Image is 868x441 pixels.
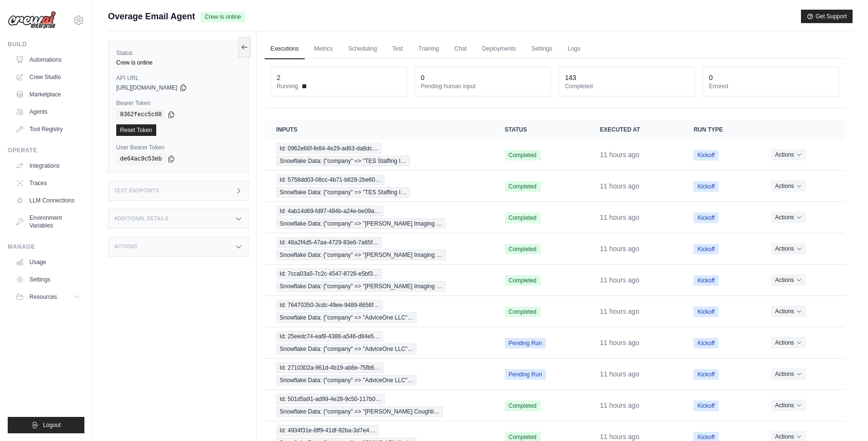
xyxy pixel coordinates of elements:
[116,59,241,67] div: Crew is online
[771,212,805,223] button: Actions for execution
[276,268,482,292] a: View execution details for Id
[600,401,639,409] time: September 18, 2025 at 01:04 IST
[201,12,244,22] span: Crew is online
[12,254,84,270] a: Usage
[114,188,160,194] h3: Test Endpoints
[421,73,425,82] div: 0
[276,362,383,373] span: Id: 2710302a-961d-4b19-ab8e-75fb6…
[8,40,84,48] div: Build
[505,181,541,192] span: Completed
[505,401,541,411] span: Completed
[276,268,382,279] span: Id: 7cca03a5-7c2c-4547-8726-e5bf3…
[693,244,719,254] span: Kickoff
[276,394,482,417] a: View execution details for Id
[12,69,84,85] a: Crew Studio
[493,120,588,139] th: Status
[387,39,409,59] a: Test
[12,175,84,191] a: Traces
[421,82,545,90] dt: Pending human input
[276,143,381,154] span: Id: 0962e66f-fe84-4e29-ad63-da8dc…
[276,281,446,292] span: Snowflake Data: {"company" => "[PERSON_NAME] Imaging …
[771,400,805,411] button: Actions for execution
[276,174,482,198] a: View execution details for Id
[276,300,482,323] a: View execution details for Id
[693,307,719,317] span: Kickoff
[413,39,445,59] a: Training
[12,193,84,208] a: LLM Connections
[8,417,84,433] button: Logout
[8,243,84,251] div: Manage
[276,362,482,386] a: View execution details for Id
[693,150,719,160] span: Kickoff
[771,274,805,286] button: Actions for execution
[342,39,382,59] a: Scheduling
[600,276,639,284] time: September 18, 2025 at 01:05 IST
[682,120,759,139] th: Run Type
[709,73,713,82] div: 0
[276,174,384,185] span: Id: 5758dd03-08cc-4b71-b828-2be60…
[276,143,482,166] a: View execution details for Id
[276,237,482,260] a: View execution details for Id
[116,74,241,82] label: API URL
[771,306,805,317] button: Actions for execution
[276,300,383,310] span: Id: 76470350-3cdc-49ee-9489-8656f…
[12,210,84,233] a: Environment Variables
[801,10,853,23] button: Get Support
[709,82,833,90] dt: Errored
[600,307,639,315] time: September 18, 2025 at 01:04 IST
[276,425,379,436] span: Id: 4934f31e-8ff9-41df-92ba-3d7e4…
[265,39,305,59] a: Executions
[505,338,546,348] span: Pending Run
[562,39,586,59] a: Logs
[12,272,84,287] a: Settings
[476,39,522,59] a: Deployments
[276,312,417,323] span: Snowflake Data: {"company" => "AdviceOne LLC"…
[693,181,719,192] span: Kickoff
[114,216,168,222] h3: Additional Details
[265,120,493,139] th: Inputs
[12,87,84,102] a: Marketplace
[693,213,719,223] span: Kickoff
[276,406,443,417] span: Snowflake Data: {"company" => "[PERSON_NAME] Coughli…
[276,218,446,229] span: Snowflake Data: {"company" => "[PERSON_NAME] Imaging …
[276,250,446,260] span: Snowflake Data: {"company" => "[PERSON_NAME] Imaging …
[600,182,639,190] time: September 18, 2025 at 01:05 IST
[116,109,165,120] code: 8362fecc5c08
[276,394,385,404] span: Id: 501d5a91-ad99-4e28-9c50-117b0…
[29,293,57,301] span: Resources
[505,275,541,286] span: Completed
[600,370,639,378] time: September 18, 2025 at 01:04 IST
[277,73,281,82] div: 2
[693,401,719,411] span: Kickoff
[12,121,84,137] a: Tool Registry
[505,150,541,160] span: Completed
[276,331,383,342] span: Id: 25eedc74-eaf8-4388-a546-d84e5…
[600,339,639,347] time: September 18, 2025 at 01:04 IST
[12,158,84,174] a: Integrations
[8,11,56,29] img: Logo
[693,338,719,348] span: Kickoff
[771,368,805,380] button: Actions for execution
[565,73,576,82] div: 143
[693,275,719,286] span: Kickoff
[116,153,165,165] code: de64ac9c53eb
[600,245,639,253] time: September 18, 2025 at 01:05 IST
[116,144,241,151] label: User Bearer Token
[276,344,417,354] span: Snowflake Data: {"company" => "AdviceOne LLC"…
[771,149,805,160] button: Actions for execution
[276,237,382,248] span: Id: 46a2f4d5-47aa-4729-83e6-7a65f…
[505,244,541,254] span: Completed
[276,156,410,166] span: Snowflake Data: {"company" => "TES Staffing I…
[505,213,541,223] span: Completed
[600,214,639,221] time: September 18, 2025 at 01:05 IST
[116,99,241,107] label: Bearer Token
[588,120,682,139] th: Executed at
[12,52,84,67] a: Automations
[276,187,410,198] span: Snowflake Data: {"company" => "TES Staffing I…
[526,39,558,59] a: Settings
[505,307,541,317] span: Completed
[771,180,805,192] button: Actions for execution
[12,289,84,305] button: Resources
[600,433,639,441] time: September 18, 2025 at 01:04 IST
[116,84,177,92] span: [URL][DOMAIN_NAME]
